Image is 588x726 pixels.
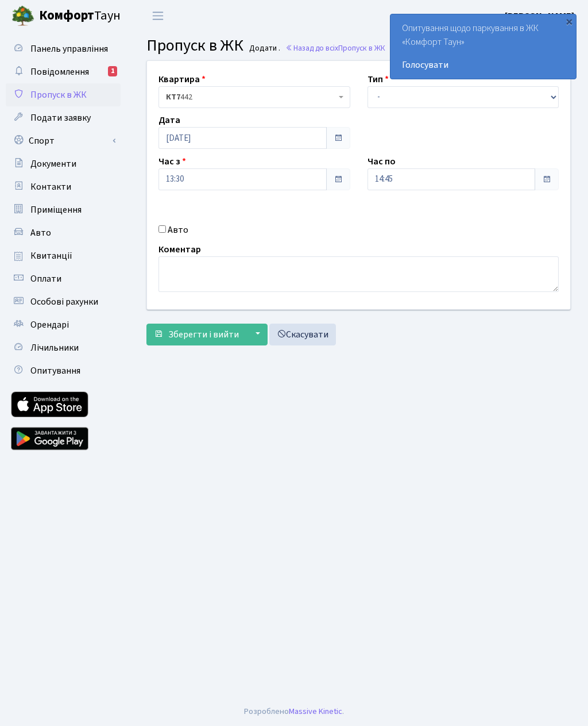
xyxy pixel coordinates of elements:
label: Час по [367,155,396,168]
label: Дата [158,113,180,127]
label: Квартира [158,72,206,86]
span: Зберегти і вийти [168,328,239,341]
span: Пропуск в ЖК [30,89,87,101]
small: Додати . [247,44,280,53]
b: Комфорт [39,6,94,25]
span: Таун [39,6,121,26]
span: Пропуск в ЖК [146,34,243,57]
a: Спорт [6,129,121,152]
span: Авто [30,226,51,239]
span: Контакти [30,180,71,193]
a: Скасувати [269,324,336,345]
a: Голосувати [402,58,564,72]
span: <b>КТ7</b>&nbsp;&nbsp;&nbsp;442 [166,91,336,103]
label: Коментар [158,243,201,256]
span: <b>КТ7</b>&nbsp;&nbsp;&nbsp;442 [158,86,350,108]
span: Повідомлення [30,66,89,78]
a: Назад до всіхПропуск в ЖК [285,43,385,53]
a: Панель управління [6,37,121,60]
div: Опитування щодо паркування в ЖК «Комфорт Таун» [390,14,576,79]
div: × [563,16,575,27]
a: Приміщення [6,198,121,221]
span: Панель управління [30,43,108,55]
div: Розроблено . [244,705,344,718]
a: Авто [6,221,121,244]
a: Подати заявку [6,106,121,129]
button: Переключити навігацію [144,6,172,25]
div: 1 [108,66,117,76]
span: Лічильники [30,341,79,354]
a: [PERSON_NAME] [505,9,574,23]
span: Приміщення [30,203,82,216]
a: Оплати [6,267,121,290]
span: Орендарі [30,318,69,331]
span: Опитування [30,364,80,377]
a: Massive Kinetic [289,705,342,717]
span: Оплати [30,272,61,285]
a: Контакти [6,175,121,198]
b: КТ7 [166,91,180,103]
label: Авто [168,223,188,237]
a: Документи [6,152,121,175]
a: Особові рахунки [6,290,121,313]
span: Пропуск в ЖК [338,43,385,53]
label: Час з [158,155,186,168]
span: Подати заявку [30,112,91,124]
a: Повідомлення1 [6,60,121,83]
a: Квитанції [6,244,121,267]
a: Пропуск в ЖК [6,83,121,106]
img: logo.png [11,5,34,28]
a: Лічильники [6,336,121,359]
label: Тип [367,72,389,86]
a: Орендарі [6,313,121,336]
a: Опитування [6,359,121,382]
span: Квитанції [30,249,72,262]
span: Особові рахунки [30,295,98,308]
span: Документи [30,158,76,170]
button: Зберегти і вийти [146,324,246,345]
